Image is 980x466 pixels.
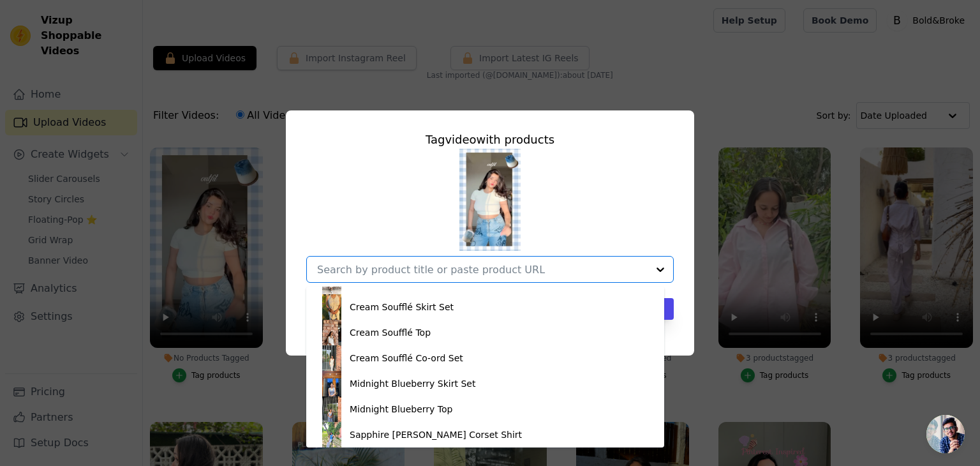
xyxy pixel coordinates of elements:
img: product thumbnail [319,422,345,447]
div: Tag video with products [306,131,674,149]
div: Cream Soufflé Skirt Set [350,301,454,313]
img: product thumbnail [319,294,345,320]
div: Midnight Blueberry Top [350,403,452,416]
div: Midnight Blueberry Skirt Set [350,377,475,390]
img: tn-a2eede9192e844f6a2e8c3f2cf5a08bc.png [459,149,521,251]
input: Search by product title or paste product URL [317,264,648,276]
div: Sapphire [PERSON_NAME] Corset Shirt [350,428,522,441]
img: product thumbnail [319,396,345,422]
div: Open chat [926,415,965,453]
img: product thumbnail [319,320,345,345]
div: Cream Soufflé Co-ord Set [350,352,463,365]
img: product thumbnail [319,371,345,396]
img: product thumbnail [319,345,345,371]
div: Cream Soufflé Top [350,326,431,339]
